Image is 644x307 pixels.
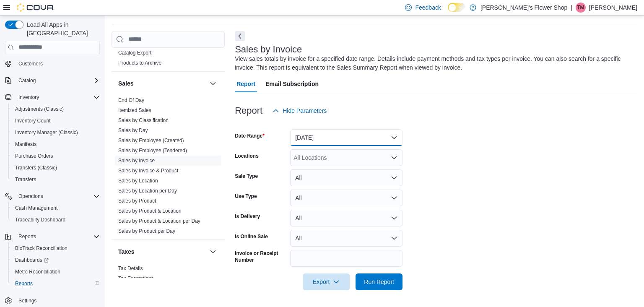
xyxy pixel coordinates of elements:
[118,107,151,114] span: Itemized Sales
[15,75,39,86] button: Catalog
[235,193,257,200] label: Use Type
[118,49,151,56] span: Catalog Export
[12,255,100,265] span: Dashboards
[118,127,148,134] span: Sales by Day
[12,104,67,114] a: Adjustments (Classic)
[118,276,154,281] a: Tax Exemptions
[15,232,39,242] button: Reports
[15,280,33,287] span: Reports
[118,247,135,256] h3: Taxes
[112,95,225,239] div: Sales
[12,127,81,138] a: Inventory Manager (Classic)
[8,242,103,254] button: BioTrack Reconciliation
[15,295,100,306] span: Settings
[2,75,103,86] button: Catalog
[269,102,330,119] button: Hide Parameters
[208,78,218,88] button: Sales
[208,247,218,257] button: Taxes
[118,218,200,224] span: Sales by Product & Location per Day
[235,250,287,263] label: Invoice or Receipt Number
[448,3,465,12] input: Dark Mode
[15,92,100,102] span: Inventory
[303,273,350,290] button: Export
[8,214,103,226] button: Traceabilty Dashboard
[118,127,148,133] a: Sales by Day
[12,243,71,253] a: BioTrack Reconciliation
[8,115,103,127] button: Inventory Count
[12,203,100,213] span: Cash Management
[118,177,158,184] span: Sales by Location
[265,75,319,92] span: Email Subscription
[577,3,584,13] span: TM
[23,21,100,37] span: Load All Apps in [GEOGRAPHIC_DATA]
[15,216,65,223] span: Traceabilty Dashboard
[235,173,258,180] label: Sale Type
[12,267,100,277] span: Metrc Reconciliation
[8,254,103,266] a: Dashboards
[12,151,100,161] span: Purchase Orders
[118,247,206,256] button: Taxes
[118,60,161,66] a: Products to Archive
[15,296,40,306] a: Settings
[12,104,100,114] span: Adjustments (Classic)
[15,257,49,263] span: Dashboards
[589,3,637,13] p: [PERSON_NAME]
[118,50,151,56] a: Catalog Export
[12,151,57,161] a: Purchase Orders
[2,57,103,70] button: Customers
[290,190,402,206] button: All
[118,79,206,88] button: Sales
[118,97,144,104] span: End Of Day
[8,103,103,115] button: Adjustments (Classic)
[12,174,100,185] span: Transfers
[448,12,448,12] span: Dark Mode
[15,245,68,252] span: BioTrack Reconciliation
[15,268,60,275] span: Metrc Reconciliation
[235,233,268,240] label: Is Online Sale
[118,158,155,164] a: Sales by Invoice
[235,31,245,41] button: Next
[118,265,143,271] a: Tax Details
[118,228,175,234] span: Sales by Product per Day
[12,215,100,225] span: Traceabilty Dashboard
[12,215,69,225] a: Traceabilty Dashboard
[118,187,177,194] span: Sales by Location per Day
[118,107,151,113] a: Itemized Sales
[118,148,187,153] a: Sales by Employee (Tendered)
[8,150,103,162] button: Purchase Orders
[283,107,327,115] span: Hide Parameters
[15,164,57,171] span: Transfers (Classic)
[12,116,100,126] span: Inventory Count
[118,275,154,282] span: Tax Exemptions
[12,267,64,277] a: Metrc Reconciliation
[8,202,103,214] button: Cash Management
[15,191,100,201] span: Operations
[236,75,255,92] span: Report
[18,60,43,67] span: Customers
[12,278,100,289] span: Reports
[235,44,302,55] h3: Sales by Invoice
[2,294,103,307] button: Settings
[235,133,265,139] label: Date Range
[15,141,36,148] span: Manifests
[8,278,103,289] button: Reports
[308,273,345,290] span: Export
[15,92,42,102] button: Inventory
[12,278,36,289] a: Reports
[8,138,103,150] button: Manifests
[15,75,100,86] span: Catalog
[17,3,55,12] img: Cova
[118,117,169,123] a: Sales by Classification
[118,60,161,66] span: Products to Archive
[118,188,177,194] a: Sales by Location per Day
[118,198,156,204] a: Sales by Product
[118,167,178,174] span: Sales by Invoice & Product
[12,139,40,149] a: Manifests
[18,297,36,304] span: Settings
[18,193,43,200] span: Operations
[290,169,402,186] button: All
[118,79,134,88] h3: Sales
[15,191,47,201] button: Operations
